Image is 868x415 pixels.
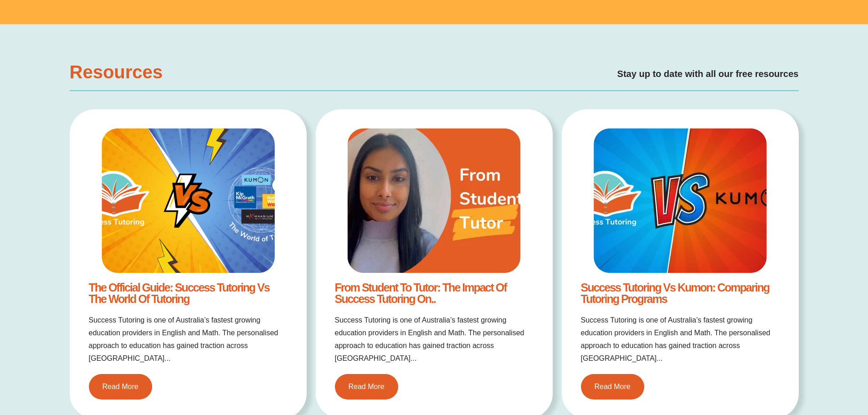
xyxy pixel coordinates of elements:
h3: Resources [70,63,199,81]
p: Success Tutoring is one of Australia’s fastest growing education providers in English and Math. T... [89,314,288,365]
a: Success Tutoring vs Kumon: Comparing Tutoring Programs [581,281,770,305]
p: Success Tutoring is one of Australia’s fastest growing education providers in English and Math. T... [581,314,780,365]
a: Read More [89,374,152,400]
iframe: Chat Widget [716,312,868,415]
a: Read More [335,374,398,400]
h4: Stay up to date with all our free resources [208,67,799,81]
a: The Official Guide: Success Tutoring vs The World of Tutoring [89,281,270,305]
a: From Student to Tutor: The Impact of Success Tutoring on.. [335,281,507,305]
p: Success Tutoring is one of Australia’s fastest growing education providers in English and Math. T... [335,314,534,365]
span: Read More [349,383,385,390]
span: Read More [595,383,631,390]
span: Read More [103,383,139,390]
a: Read More [581,374,644,400]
